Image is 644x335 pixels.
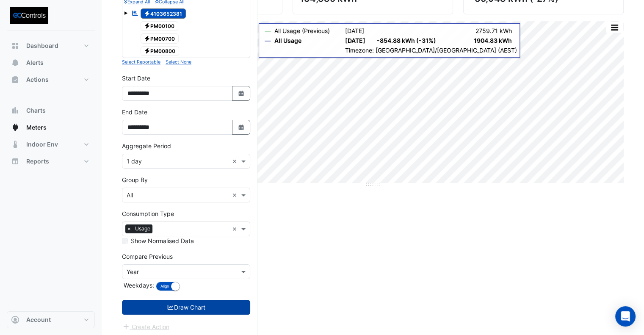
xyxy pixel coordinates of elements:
app-icon: Meters [11,123,19,132]
label: Group By [122,175,148,184]
span: Clear [232,224,239,233]
app-icon: Actions [11,75,19,84]
button: Select Reportable [122,58,160,66]
span: Dashboard [26,42,58,50]
span: Charts [26,106,46,115]
app-icon: Indoor Env [11,140,19,149]
span: 4103652381 [141,8,186,19]
fa-icon: Reportable [131,9,139,17]
label: Weekdays: [122,281,154,290]
button: Charts [7,102,95,119]
label: End Date [122,108,147,116]
span: Actions [26,75,49,84]
button: Actions [7,71,95,88]
span: Usage [133,224,152,233]
label: Show Normalised Data [131,236,194,245]
img: Company Logo [10,7,48,24]
div: Open Intercom Messenger [615,306,636,327]
span: Alerts [26,58,44,67]
button: Select None [166,58,191,66]
button: Indoor Env [7,136,95,153]
label: Compare Previous [122,252,173,261]
span: PM00100 [141,21,179,31]
app-icon: Dashboard [11,42,19,50]
fa-icon: Select Date [238,90,245,97]
small: Select None [166,59,191,65]
span: Account [26,316,51,324]
fa-icon: Electricity [144,35,150,42]
span: Clear [232,191,239,199]
label: Consumption Type [122,209,174,218]
button: Account [7,311,95,328]
fa-icon: Select Date [238,124,245,131]
fa-icon: Electricity [144,23,150,29]
app-icon: Alerts [11,58,19,67]
label: Aggregate Period [122,141,171,150]
span: Reports [26,157,49,166]
span: Clear [232,157,239,166]
span: PM00800 [141,46,180,56]
span: Meters [26,123,47,132]
fa-icon: Electricity [144,48,150,54]
button: Meters [7,119,95,136]
label: Start Date [122,74,150,83]
app-escalated-ticket-create-button: Please draw the charts first [122,322,170,329]
small: Select Reportable [122,59,160,65]
fa-icon: Electricity [144,10,150,17]
app-icon: Charts [11,106,19,115]
button: Draw Chart [122,300,250,315]
span: PM00700 [141,33,179,44]
button: More Options [606,22,623,33]
button: Reports [7,153,95,170]
span: Indoor Env [26,140,58,149]
button: Alerts [7,54,95,71]
app-icon: Reports [11,157,19,166]
button: Dashboard [7,37,95,54]
span: × [125,224,133,233]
